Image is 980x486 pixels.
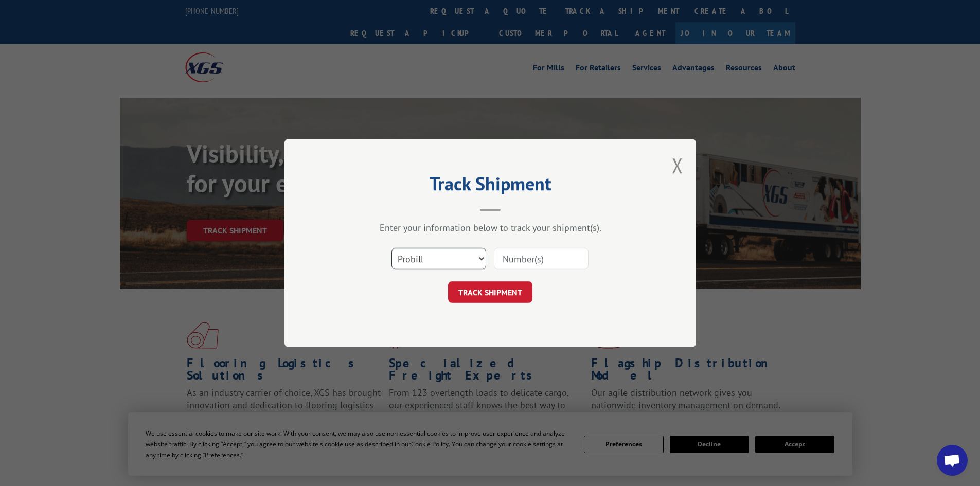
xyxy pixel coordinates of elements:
button: TRACK SHIPMENT [448,281,532,303]
div: Enter your information below to track your shipment(s). [336,222,645,233]
h2: Track Shipment [336,176,645,196]
input: Number(s) [494,248,589,269]
div: Open chat [937,445,968,476]
button: Close modal [672,152,683,179]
